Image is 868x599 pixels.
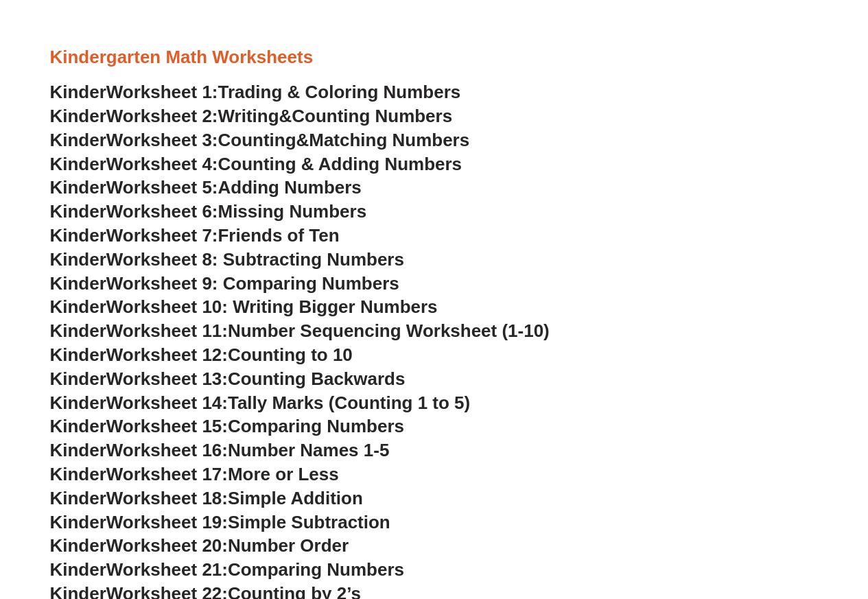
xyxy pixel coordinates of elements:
span: Kinder [50,535,106,556]
span: Worksheet 1: [106,82,218,102]
span: Worksheet 4: [106,154,218,174]
a: KinderWorksheet 4:Counting & Adding Numbers [50,154,462,174]
span: Counting [218,130,296,150]
span: Worksheet 9: Comparing Numbers [106,273,399,294]
span: Simple Addition [228,488,363,508]
span: Missing Numbers [218,201,367,222]
span: Kinder [50,130,106,150]
span: Kinder [50,416,106,436]
span: Worksheet 3: [106,130,218,150]
span: Worksheet 14: [106,392,228,413]
span: Worksheet 16: [106,440,228,460]
span: More or Less [228,464,339,484]
span: Kinder [50,440,106,460]
a: KinderWorksheet 9: Comparing Numbers [50,273,399,294]
span: Kinder [50,368,106,389]
span: Number Order [228,535,349,556]
span: Kinder [50,344,106,365]
span: Worksheet 6: [106,201,218,222]
a: KinderWorksheet 2:Writing&Counting Numbers [50,106,453,126]
span: Kinder [50,177,106,198]
span: Worksheet 11: [106,320,228,341]
a: KinderWorksheet 5:Adding Numbers [50,177,362,198]
span: Worksheet 20: [106,535,228,556]
span: Adding Numbers [218,177,362,198]
span: Trading & Coloring Numbers [218,82,461,102]
span: Kinder [50,154,106,174]
span: Counting & Adding Numbers [218,154,462,174]
span: Counting Numbers [292,106,452,126]
span: Worksheet 10: Writing Bigger Numbers [106,296,438,317]
span: Counting to 10 [228,344,353,365]
span: Kinder [50,464,106,484]
span: Friends of Ten [218,225,340,246]
span: Number Sequencing Worksheet (1-10) [228,320,550,341]
span: Kinder [50,512,106,532]
span: Worksheet 19: [106,512,228,532]
span: Kinder [50,559,106,580]
span: Worksheet 17: [106,464,228,484]
a: KinderWorksheet 3:Counting&Matching Numbers [50,130,470,150]
span: Kinder [50,296,106,317]
span: Worksheet 13: [106,368,228,389]
span: Worksheet 7: [106,225,218,246]
span: Writing [218,106,279,126]
span: Worksheet 2: [106,106,218,126]
a: KinderWorksheet 8: Subtracting Numbers [50,249,404,270]
a: KinderWorksheet 7:Friends of Ten [50,225,340,246]
h3: Kindergarten Math Worksheets [50,46,819,69]
span: Kinder [50,225,106,246]
span: Tally Marks (Counting 1 to 5) [228,392,470,413]
span: Kinder [50,392,106,413]
span: Worksheet 12: [106,344,228,365]
span: Kinder [50,320,106,341]
span: Kinder [50,82,106,102]
span: Number Names 1-5 [228,440,389,460]
a: KinderWorksheet 10: Writing Bigger Numbers [50,296,438,317]
span: Worksheet 15: [106,416,228,436]
a: KinderWorksheet 1:Trading & Coloring Numbers [50,82,461,102]
span: Kinder [50,201,106,222]
span: Kinder [50,273,106,294]
span: Comparing Numbers [228,416,404,436]
span: Comparing Numbers [228,559,404,580]
span: Counting Backwards [228,368,405,389]
span: Kinder [50,488,106,508]
span: Worksheet 18: [106,488,228,508]
span: Kinder [50,106,106,126]
span: Worksheet 21: [106,559,228,580]
span: Kinder [50,249,106,270]
span: Simple Subtraction [228,512,390,532]
a: KinderWorksheet 6:Missing Numbers [50,201,367,222]
span: Worksheet 5: [106,177,218,198]
span: Matching Numbers [309,130,469,150]
span: Worksheet 8: Subtracting Numbers [106,249,404,270]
